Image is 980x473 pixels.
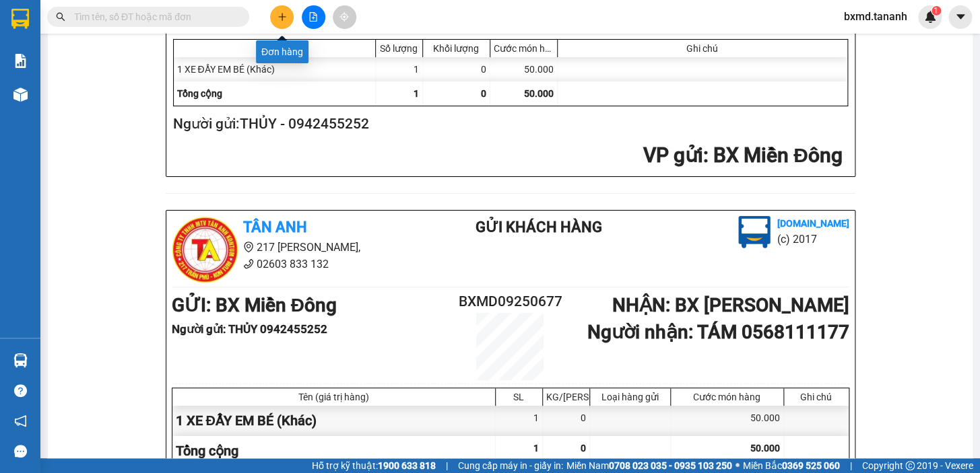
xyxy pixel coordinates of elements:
[243,258,254,269] span: phone
[561,43,844,54] div: Ghi chú
[115,11,224,44] div: BX [PERSON_NAME]
[277,12,287,22] span: plus
[426,43,486,54] div: Khối lượng
[494,43,554,54] div: Cước món hàng
[782,460,840,471] strong: 0369 525 060
[302,5,325,29] button: file-add
[581,443,586,453] span: 0
[339,12,349,22] span: aim
[499,392,539,402] div: SL
[176,443,238,459] span: Tổng cộng
[173,113,843,135] h2: Người gửi: THỦY - 0942455252
[587,321,849,343] b: Người nhận : TÁM 0568111177
[176,392,492,402] div: Tên (giá trị hàng)
[172,322,327,336] b: Người gửi : THỦY 0942455252
[496,406,543,436] div: 1
[308,12,318,22] span: file-add
[11,44,106,60] div: THỦY
[446,458,448,473] span: |
[115,44,224,60] div: TÁM
[115,60,224,79] div: 0568111177
[14,445,27,458] span: message
[172,239,422,256] li: 217 [PERSON_NAME],
[458,458,563,473] span: Cung cấp máy in - giấy in:
[850,458,852,473] span: |
[566,458,732,473] span: Miền Nam
[476,219,601,235] b: Gửi khách hàng
[270,5,294,29] button: plus
[948,5,972,29] button: caret-down
[593,392,667,402] div: Loại hàng gửi
[11,9,29,29] img: logo-vxr
[609,460,732,471] strong: 0708 023 035 - 0935 103 250
[172,406,496,436] div: 1 XE ĐẨY EM BÉ (Khác)
[777,231,849,248] li: (c) 2017
[312,458,436,473] span: Hỗ trợ kỹ thuật:
[414,88,419,99] span: 1
[674,392,780,402] div: Cước món hàng
[743,458,840,473] span: Miền Bắc
[643,143,703,167] span: VP gửi
[13,54,28,68] img: solution-icon
[423,57,490,81] div: 0
[177,43,372,54] div: Tên
[10,87,108,103] div: 50.000
[543,406,590,436] div: 0
[378,460,436,471] strong: 1900 633 818
[74,9,233,24] input: Tìm tên, số ĐT hoặc mã đơn
[11,13,32,27] span: Gửi:
[14,414,27,427] span: notification
[777,218,849,229] b: [DOMAIN_NAME]
[490,57,558,81] div: 50.000
[671,406,784,436] div: 50.000
[172,294,337,316] b: GỬI : BX Miền Đông
[172,256,422,272] li: 02603 833 132
[524,88,554,99] span: 50.000
[481,88,486,99] span: 0
[13,87,28,102] img: warehouse-icon
[177,88,222,99] span: Tổng cộng
[115,13,148,27] span: Nhận:
[333,5,356,29] button: aim
[934,6,938,15] span: 1
[932,6,941,15] sup: 1
[56,12,65,22] span: search
[546,392,586,402] div: KG/[PERSON_NAME]
[172,216,239,283] img: logo.jpg
[173,142,843,170] h2: : BX Miền Đông
[750,443,780,453] span: 50.000
[454,291,567,313] h2: BXMD09250677
[736,463,740,468] span: ⚪️
[738,216,771,248] img: logo.jpg
[174,57,376,81] div: 1 XE ĐẨY EM BÉ (Khác)
[243,219,307,235] b: Tân Anh
[379,43,419,54] div: Số lượng
[612,294,849,316] b: NHẬN : BX [PERSON_NAME]
[243,242,254,252] span: environment
[11,11,106,44] div: BX Miền Đông
[10,88,31,102] span: CR :
[787,392,845,402] div: Ghi chú
[905,461,915,470] span: copyright
[14,384,27,397] span: question-circle
[11,60,106,79] div: 0942455252
[13,353,28,367] img: warehouse-icon
[924,11,936,23] img: icon-new-feature
[954,11,967,23] span: caret-down
[533,443,539,453] span: 1
[833,8,918,25] span: bxmd.tananh
[376,57,423,81] div: 1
